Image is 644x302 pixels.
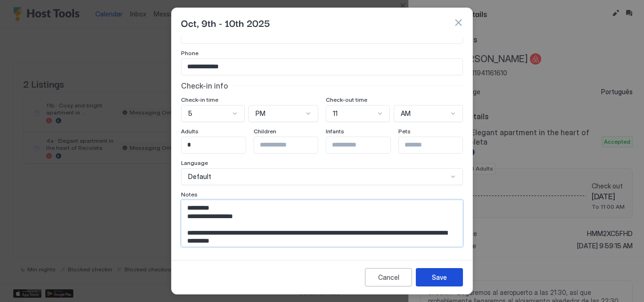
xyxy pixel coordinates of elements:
span: PM [256,109,265,118]
span: Pets [398,128,411,135]
div: Cancel [378,272,399,282]
input: Input Field [254,137,331,153]
span: Language [181,159,208,166]
span: Oct, 9th - 10th 2025 [181,16,270,30]
textarea: Input Field [182,200,455,246]
button: Cancel [365,268,412,286]
span: Infants [326,128,344,135]
span: 5 [188,109,192,118]
input: Input Field [182,137,259,153]
span: Children [254,128,276,135]
span: Adults [181,128,198,135]
button: Save [416,268,463,286]
div: Save [432,272,447,282]
input: Input Field [326,137,404,153]
input: Input Field [182,59,462,75]
span: Check-in time [181,96,218,103]
span: Check-in info [181,81,228,90]
span: 11 [333,109,338,118]
span: Check-out time [326,96,367,103]
span: Notes [181,191,198,198]
span: Phone [181,49,198,57]
span: Default [188,172,211,181]
input: Input Field [399,137,476,153]
span: AM [401,109,411,118]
